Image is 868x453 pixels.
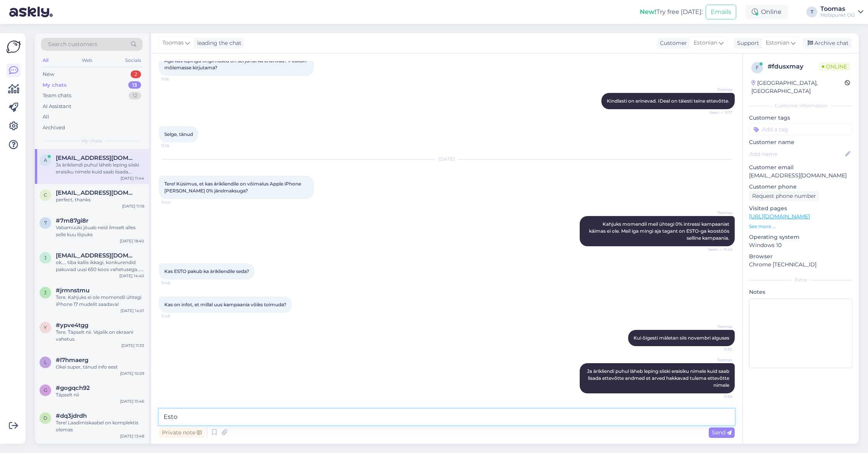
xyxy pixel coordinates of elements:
span: Search customers [48,40,97,48]
span: 11:56 [703,394,732,400]
div: Ja ärikliendi puhul läheb leping siiski eraisiku nimele kuid saab lisada ettevõtte andmed et arve... [56,161,144,175]
span: Toomas [162,39,184,47]
div: [DATE] 11:18 [122,203,144,209]
span: d [43,415,47,421]
div: Customer information [749,102,852,109]
span: 11:48 [161,313,190,319]
div: All [43,113,49,121]
span: Kui õigesti mäletan siis novembri alguses [634,335,729,341]
span: 7 [44,220,47,226]
input: Add name [749,150,844,158]
b: New! [640,8,656,15]
span: #dq3jdrdh [56,412,87,419]
span: cesarzeppini@gmail.com [56,189,136,196]
div: Vabamüüki jõuab neid ilmselt alles selle kuu lõpuks [56,224,144,238]
div: Support [734,39,759,47]
span: 11:16 [161,76,190,82]
p: See more ... [749,223,852,230]
div: Archived [43,124,65,132]
p: Customer tags [749,114,852,122]
div: My chats [43,81,67,89]
span: 11:18 [161,143,190,149]
div: [DATE] 15:46 [120,398,144,404]
a: ToomasMobipunkt OÜ [820,6,863,18]
div: Tere. Kahjuks ei ole momendil ühtegi iPhone 17 mudelit saadaval [56,294,144,308]
p: Browser [749,252,852,261]
p: Customer phone [749,183,852,191]
span: j [44,290,46,295]
p: Customer email [749,163,852,172]
p: Operating system [749,233,852,241]
span: Kas on infot, et millal uus kampaania võiks toimuda? [164,302,286,307]
span: #jrmnstmu [56,287,90,294]
span: Estonian [766,39,789,47]
span: My chats [81,137,102,144]
div: 2 [131,70,141,78]
div: 13 [128,81,141,89]
div: Tere! Laadimiskaabel on komplektis olemas [56,419,144,433]
span: j [44,255,46,261]
div: New [43,70,54,78]
div: Socials [124,55,143,65]
div: Okei super, tänud info eest [56,364,144,371]
div: [DATE] 11:44 [121,175,144,181]
span: 11:46 [161,280,190,286]
div: Archive chat [803,38,852,48]
span: a [44,157,47,163]
img: Askly Logo [6,39,21,54]
div: Täpselt nii [56,391,144,398]
span: Send [712,429,732,436]
span: Kahjuks momendil meil ühtegi 0% intressi kampaaniat käimas ei ole. Meil iga mingi aja tagant on E... [589,221,730,241]
div: 12 [129,92,141,100]
span: Kindlasti on erinevad. IDeal on täiesti teine ettevõtte. [607,98,729,104]
span: Online [819,62,850,71]
span: Estonian [694,39,717,47]
span: Toomas [703,210,732,216]
div: Request phone number [749,191,819,201]
div: perfect, thanks [56,196,144,203]
div: Extra [749,276,852,283]
div: All [41,55,50,65]
div: [DATE] 10:29 [120,371,144,376]
span: Seen ✓ 11:17 [703,110,732,115]
button: Emails [706,5,736,19]
input: Add a tag [749,124,852,135]
div: Mobipunkt OÜ [820,12,855,18]
span: jaak@me.com [56,252,136,259]
span: 11:55 [703,347,732,352]
span: Tere! Küsimus, et kas ärikliendile on võimalus Apple iPhone [PERSON_NAME] 0% järelmaksuga? [164,181,302,194]
p: Notes [749,288,852,296]
div: leading the chat [194,39,241,47]
span: Toomas [703,87,732,93]
div: T [806,7,817,17]
div: [DATE] 14:01 [121,308,144,314]
span: Toomas [703,324,732,329]
p: [EMAIL_ADDRESS][DOMAIN_NAME] [749,172,852,180]
span: Kas ESTO pakub ka ärikliendile seda? [164,268,249,274]
textarea: Esto [159,409,735,425]
span: y [44,324,47,330]
div: AI Assistant [43,103,71,110]
span: #l7hmaerg [56,357,88,364]
div: [DATE] 13:48 [120,433,144,439]
span: #ypve4tgg [56,322,88,329]
span: arman@libtek.ee [56,154,136,161]
span: #gogqch92 [56,384,90,391]
div: ok.... tiba kallis ikkagi, konkurendid pakuvad uusi 650 koos vahetusega... see võib olla [PERSON_... [56,259,144,273]
div: # fdusxmay [768,62,819,71]
div: Team chats [43,92,71,100]
span: Selge, tänud [164,131,193,137]
span: l [44,359,47,365]
span: c [44,192,47,198]
div: Web [80,55,94,65]
span: Ja ärikliendi puhul läheb leping siiski eraisiku nimele kuid saab lisada ettevõtte andmed et arve... [587,368,730,388]
span: Seen ✓ 11:45 [703,247,732,252]
div: Tere. Täpselt nii. Vajalik on ekraani vahetus. [56,329,144,343]
p: Windows 10 [749,241,852,249]
div: [DATE] 11:33 [121,343,144,348]
div: [DATE] 14:40 [119,273,144,279]
p: Visited pages [749,204,852,213]
div: Private note [159,427,205,438]
span: #7m87gi8r [56,217,88,224]
div: Customer [657,39,687,47]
